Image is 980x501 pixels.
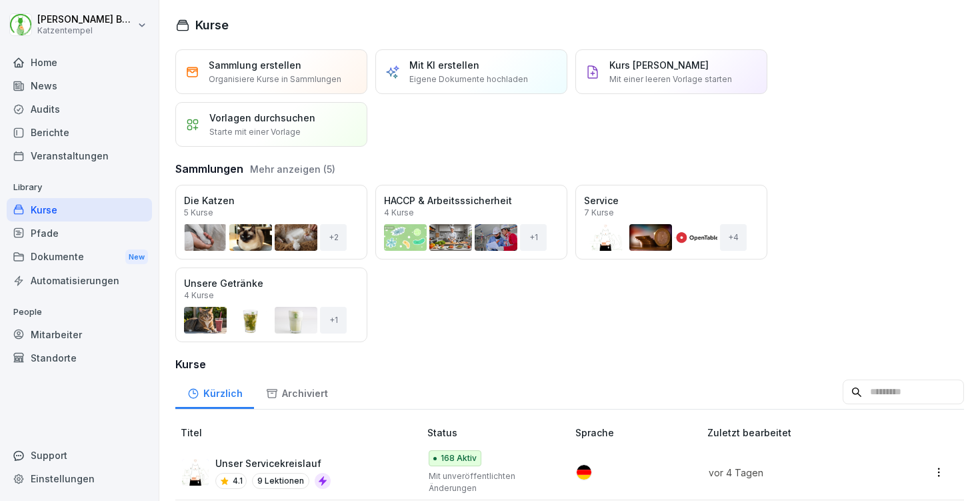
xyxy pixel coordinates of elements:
[184,276,359,290] p: Unsere Getränke
[175,185,367,260] a: Die Katzen5 Kurse+2
[7,51,152,74] a: Home
[720,224,747,251] div: + 4
[252,473,309,489] p: 9 Lektionen
[175,356,964,372] h3: Kurse
[175,375,254,409] a: Kürzlich
[7,346,152,370] a: Standorte
[254,375,339,409] a: Archiviert
[429,470,555,494] p: Mit unveröffentlichten Änderungen
[320,224,347,251] div: + 2
[7,97,152,121] a: Audits
[7,245,152,270] a: DokumenteNew
[707,426,898,440] p: Zuletzt bearbeitet
[175,268,367,342] a: Unsere Getränke4 Kurse+1
[181,426,422,440] p: Titel
[7,467,152,490] a: Einstellungen
[37,26,135,35] p: Katzentempel
[409,73,528,85] p: Eigene Dokumente hochladen
[209,58,301,72] p: Sammlung erstellen
[7,245,152,270] div: Dokumente
[7,444,152,467] div: Support
[577,465,591,480] img: de.svg
[7,198,152,221] a: Kurse
[375,185,567,260] a: HACCP & Arbeitsssicherheit4 Kurse+1
[7,221,152,245] a: Pfade
[609,73,732,85] p: Mit einer leeren Vorlage starten
[7,177,152,198] p: Library
[233,475,243,487] p: 4.1
[37,14,135,25] p: [PERSON_NAME] Benedix
[409,58,479,72] p: Mit KI erstellen
[195,16,229,34] h1: Kurse
[209,126,301,138] p: Starte mit einer Vorlage
[209,73,341,85] p: Organisiere Kurse in Sammlungen
[427,426,571,440] p: Status
[584,209,614,217] p: 7 Kurse
[184,292,214,300] p: 4 Kurse
[7,269,152,292] a: Automatisierungen
[209,111,315,125] p: Vorlagen durchsuchen
[384,209,414,217] p: 4 Kurse
[7,144,152,167] a: Veranstaltungen
[520,224,547,251] div: + 1
[7,74,152,97] a: News
[575,426,702,440] p: Sprache
[575,185,767,260] a: Service7 Kurse+4
[441,452,477,464] p: 168 Aktiv
[7,121,152,144] a: Berichte
[709,466,882,480] p: vor 4 Tagen
[182,459,209,486] img: s5qnd9q1m875ulmi6z3g1v03.png
[250,162,335,176] button: Mehr anzeigen (5)
[584,193,759,207] p: Service
[320,307,347,334] div: + 1
[125,249,148,265] div: New
[184,209,213,217] p: 5 Kurse
[175,161,243,177] h3: Sammlungen
[384,193,559,207] p: HACCP & Arbeitsssicherheit
[7,323,152,346] a: Mitarbeiter
[184,193,359,207] p: Die Katzen
[609,58,709,72] p: Kurs [PERSON_NAME]
[215,456,331,470] p: Unser Servicekreislauf
[7,302,152,323] p: People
